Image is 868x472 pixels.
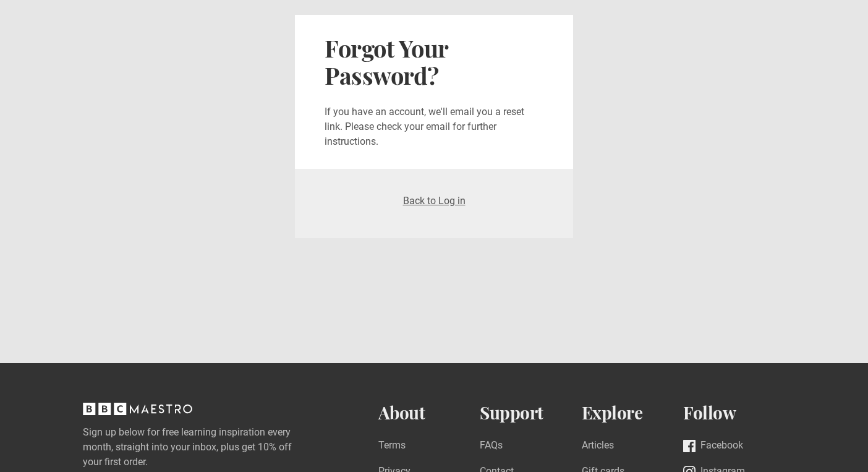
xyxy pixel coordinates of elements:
[582,438,614,455] a: Articles
[683,403,785,423] h2: Follow
[325,35,543,90] h2: Forgot Your Password?
[378,403,480,423] h2: About
[480,403,582,423] h2: Support
[83,407,192,419] a: BBC Maestro, back to top
[480,438,503,455] a: FAQs
[683,438,743,455] a: Facebook
[378,438,406,455] a: Terms
[83,403,192,415] svg: BBC Maestro, back to top
[403,195,466,207] a: Back to Log in
[582,403,684,423] h2: Explore
[325,105,543,149] p: If you have an account, we'll email you a reset link. Please check your email for further instruc...
[83,425,329,470] label: Sign up below for free learning inspiration every month, straight into your inbox, plus get 10% o...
